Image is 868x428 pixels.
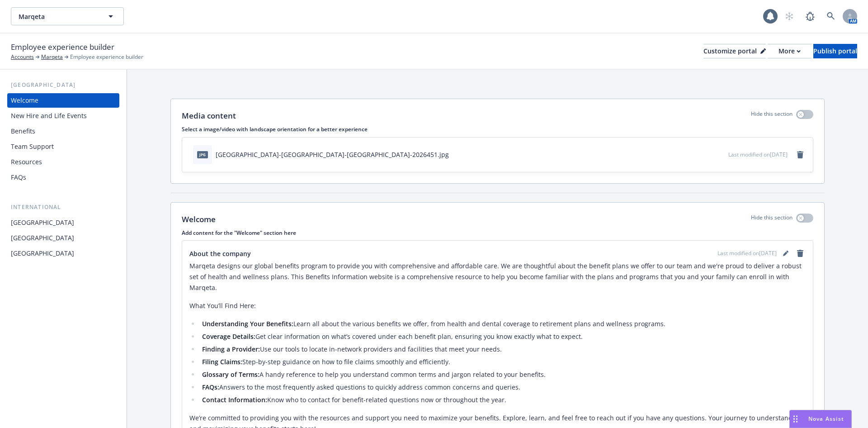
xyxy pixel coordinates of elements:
a: [GEOGRAPHIC_DATA] [7,231,119,245]
li: Step-by-step guidance on how to file claims smoothly and efficiently. [199,357,806,367]
a: remove [795,248,806,259]
span: jpg [197,151,208,158]
div: New Hire and Life Events [11,109,87,123]
a: Report a Bug [801,7,819,25]
a: [GEOGRAPHIC_DATA] [7,246,119,261]
a: Team Support [7,139,119,154]
li: Answers to the most frequently asked questions to quickly address common concerns and queries. [199,382,806,393]
span: Last modified on [DATE] [728,151,788,158]
div: Publish portal [813,44,857,58]
button: Nova Assist [789,410,852,428]
div: [GEOGRAPHIC_DATA] [11,215,74,230]
a: Marqeta [41,53,63,61]
strong: Understanding Your Benefits: [202,319,293,328]
div: Benefits [11,124,35,138]
a: New Hire and Life Events [7,109,119,123]
p: Welcome [182,214,216,225]
div: More [778,44,801,58]
p: Marqeta designs our global benefits program to provide you with comprehensive and affordable care... [189,261,806,293]
div: Resources [11,155,42,169]
span: About the company [189,249,251,258]
a: Benefits [7,124,119,138]
div: [GEOGRAPHIC_DATA]-[GEOGRAPHIC_DATA]-[GEOGRAPHIC_DATA]-2026451.jpg [216,150,449,159]
p: What You’ll Find Here: [189,300,806,311]
strong: Coverage Details: [202,332,255,341]
a: editPencil [780,248,791,259]
a: FAQs [7,170,119,185]
strong: Filing Claims: [202,357,242,366]
span: Employee experience builder [11,41,114,53]
button: Publish portal [813,44,857,58]
div: [GEOGRAPHIC_DATA] [11,246,74,261]
div: FAQs [11,170,26,185]
a: [GEOGRAPHIC_DATA] [7,215,119,230]
div: Welcome [11,93,38,108]
span: Employee experience builder [70,53,143,61]
span: Marqeta [19,12,97,21]
p: Add content for the "Welcome" section here [182,229,813,237]
div: [GEOGRAPHIC_DATA] [11,231,74,245]
strong: Contact Information: [202,395,267,404]
li: Learn all about the various benefits we offer, from health and dental coverage to retirement plan... [199,319,806,329]
li: Use our tools to locate in-network providers and facilities that meet your needs. [199,344,806,355]
button: Marqeta [11,7,124,25]
li: A handy reference to help you understand common terms and jargon related to your benefits. [199,369,806,380]
a: Welcome [7,93,119,108]
a: Start snowing [780,7,798,25]
li: Know who to contact for benefit-related questions now or throughout the year. [199,395,806,405]
button: download file [702,150,709,159]
button: More [768,44,811,58]
strong: Glossary of Terms: [202,370,259,379]
a: remove [795,149,806,160]
span: Last modified on [DATE] [717,249,777,257]
a: Search [822,7,840,25]
p: Hide this section [751,110,793,122]
p: Select a image/video with landscape orientation for a better experience [182,125,813,133]
div: [GEOGRAPHIC_DATA] [7,81,119,90]
button: Customize portal [703,44,766,58]
span: Nova Assist [808,415,844,423]
p: Hide this section [751,214,793,225]
p: Media content [182,110,236,122]
li: Get clear information on what’s covered under each benefit plan, ensuring you know exactly what t... [199,331,806,342]
div: Drag to move [790,410,801,428]
strong: Finding a Provider: [202,345,260,353]
div: Team Support [11,139,54,154]
strong: FAQs: [202,383,219,391]
a: Resources [7,155,119,169]
div: International [7,203,119,212]
button: preview file [717,150,725,159]
a: Accounts [11,53,34,61]
div: Customize portal [703,44,766,58]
